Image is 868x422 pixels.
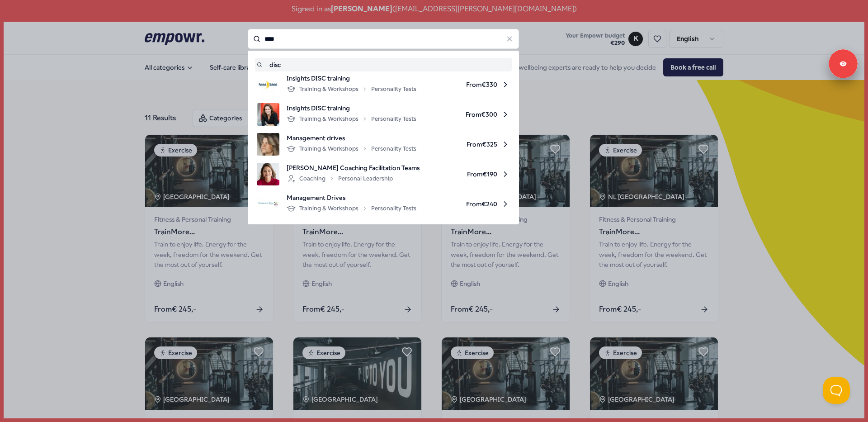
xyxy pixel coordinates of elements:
span: From € 300 [424,103,510,126]
a: product imageManagement DrivesTraining & WorkshopsPersonality TestsFrom€240 [257,193,510,215]
a: product imageInsights DISC trainingTraining & WorkshopsPersonality TestsFrom€330 [257,73,510,96]
input: Search for products, categories or subcategories [248,29,519,49]
a: product imageInsights DISC trainingTraining & WorkshopsPersonality TestsFrom€300 [257,103,510,126]
span: [PERSON_NAME] Coaching Facilitation Teams [287,163,420,173]
span: Management drives [287,133,416,143]
a: product imageManagement drivesTraining & WorkshopsPersonality TestsFrom€325 [257,133,510,156]
div: Training & Workshops Personality Tests [287,203,416,214]
img: product image [257,193,279,215]
div: Training & Workshops Personality Tests [287,143,416,154]
div: Coaching Personal Leadership [287,173,393,184]
span: Insights DISC training [287,103,416,113]
span: Insights DISC training [287,73,416,83]
img: product image [257,103,279,126]
span: From € 190 [427,163,510,185]
img: product image [257,133,279,156]
iframe: Help Scout Beacon - Open [823,377,850,404]
span: From € 330 [424,73,510,96]
span: Management Drives [287,193,416,203]
span: From € 325 [424,133,510,156]
span: From € 240 [424,193,510,215]
div: Training & Workshops Personality Tests [287,114,416,124]
img: product image [257,73,279,96]
img: product image [257,163,279,185]
a: product image[PERSON_NAME] Coaching Facilitation TeamsCoachingPersonal LeadershipFrom€190 [257,163,510,185]
a: disc [257,60,510,70]
div: Training & Workshops Personality Tests [287,84,416,95]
